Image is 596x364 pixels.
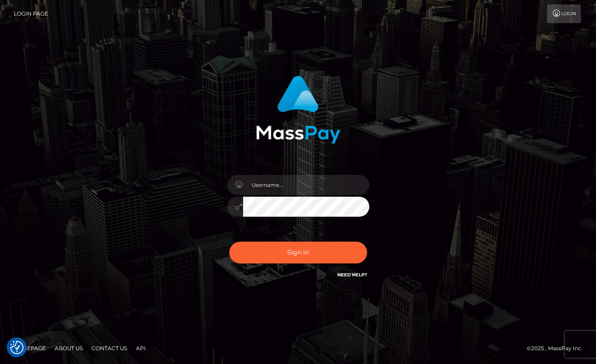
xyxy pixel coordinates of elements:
a: Need Help? [337,272,367,278]
button: Consent Preferences [10,341,24,354]
a: Login [547,4,581,23]
a: Login Page [14,4,48,23]
a: API [132,341,149,355]
img: MassPay Login [256,76,340,144]
a: Contact Us [88,341,131,355]
a: About Us [51,341,86,355]
button: Sign in [229,242,367,263]
img: Revisit consent button [10,341,24,354]
a: Homepage [10,341,49,355]
input: Username... [243,175,369,195]
div: © 2025 , MassPay Inc. [527,344,589,353]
